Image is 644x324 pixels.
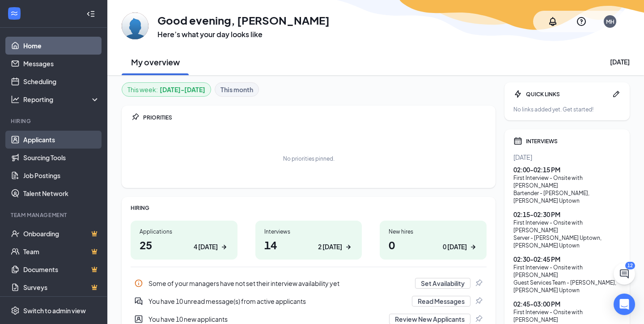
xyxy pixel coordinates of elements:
[134,279,143,288] svg: Info
[619,269,630,279] svg: ChatActive
[23,166,100,184] a: Job Postings
[127,85,205,94] div: This week :
[513,165,621,174] div: 02:00 - 02:15 PM
[220,243,229,252] svg: ArrowRight
[513,219,621,234] div: First Interview - Onsite with [PERSON_NAME]
[513,264,621,279] div: First Interview - Onsite with [PERSON_NAME]
[220,85,253,94] b: This month
[513,90,522,98] svg: Bolt
[389,237,478,252] h1: 0
[526,137,621,145] div: INTERVIEWS
[131,221,237,260] a: Applications254 [DATE]ArrowRight
[547,16,558,27] svg: Notifications
[380,221,487,260] a: New hires00 [DATE]ArrowRight
[474,315,483,324] svg: Pin
[443,242,467,252] div: 0 [DATE]
[513,299,621,308] div: 02:45 - 03:00 PM
[122,13,148,39] img: Marvin Hardin
[131,274,487,292] div: Some of your managers have not set their interview availability yet
[131,292,487,310] a: DoubleChatActiveYou have 10 unread message(s) from active applicantsRead MessagesPin
[612,90,621,98] svg: Pen
[264,237,353,252] h1: 14
[513,210,621,219] div: 02:15 - 02:30 PM
[513,106,621,113] div: No links added yet. Get started!
[412,296,470,307] button: Read Messages
[131,56,180,68] h2: My overview
[23,37,100,55] a: Home
[160,85,205,94] b: [DATE] - [DATE]
[23,243,100,260] a: TeamCrown
[610,57,630,66] div: [DATE]
[614,294,635,315] div: Open Intercom Messenger
[614,263,635,285] button: ChatActive
[606,18,614,26] div: MH
[131,113,140,122] svg: Pin
[23,72,100,90] a: Scheduling
[148,315,384,324] div: You have 10 new applicants
[140,228,229,235] div: Applications
[469,243,478,252] svg: ArrowRight
[131,274,487,292] a: InfoSome of your managers have not set their interview availability yetSet AvailabilityPin
[318,242,342,252] div: 2 [DATE]
[134,297,143,306] svg: DoubleChatActive
[11,306,20,315] svg: Settings
[157,30,330,39] h3: Here’s what your day looks like
[157,13,330,28] h1: Good evening, [PERSON_NAME]
[526,90,608,98] div: QUICK LINKS
[23,278,100,296] a: SurveysCrown
[148,297,407,306] div: You have 10 unread message(s) from active applicants
[415,278,470,289] button: Set Availability
[143,114,487,121] div: PRIORITIES
[344,243,353,252] svg: ArrowRight
[131,292,487,310] div: You have 10 unread message(s) from active applicants
[134,315,143,324] svg: UserEntity
[23,225,100,243] a: OnboardingCrown
[131,204,487,212] div: HIRING
[474,279,483,288] svg: Pin
[389,228,478,235] div: New hires
[264,228,353,235] div: Interviews
[23,131,100,149] a: Applicants
[194,242,218,252] div: 4 [DATE]
[513,174,621,189] div: First Interview - Onsite with [PERSON_NAME]
[11,117,98,125] div: Hiring
[23,306,86,315] div: Switch to admin view
[513,308,621,324] div: First Interview - Onsite with [PERSON_NAME]
[23,260,100,278] a: DocumentsCrown
[23,149,100,166] a: Sourcing Tools
[10,9,19,18] svg: WorkstreamLogo
[140,237,229,252] h1: 25
[513,234,621,249] div: Server - [PERSON_NAME] Uptown , [PERSON_NAME] Uptown
[11,95,20,104] svg: Analysis
[23,184,100,202] a: Talent Network
[148,279,410,288] div: Some of your managers have not set their interview availability yet
[23,95,100,104] div: Reporting
[86,9,95,18] svg: Collapse
[23,55,100,72] a: Messages
[255,221,362,260] a: Interviews142 [DATE]ArrowRight
[513,255,621,264] div: 02:30 - 02:45 PM
[513,136,522,145] svg: Calendar
[283,155,335,162] div: No priorities pinned.
[11,211,98,219] div: Team Management
[513,153,621,162] div: [DATE]
[513,189,621,205] div: Bartender - [PERSON_NAME] , [PERSON_NAME] Uptown
[625,262,635,269] div: 12
[576,16,587,27] svg: QuestionInfo
[474,297,483,306] svg: Pin
[513,279,621,294] div: Guest Services Team - [PERSON_NAME] , [PERSON_NAME] Uptown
